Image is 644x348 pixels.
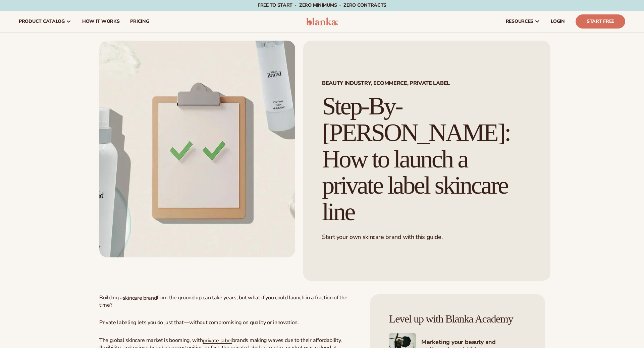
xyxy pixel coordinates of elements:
a: private label [203,337,232,344]
span: LOGIN [551,19,565,24]
span: product catalog [19,19,65,24]
a: pricing [125,11,154,32]
span: resources [506,19,533,24]
img: logo [306,17,338,26]
span: Start your own skincare brand with this guide. [322,233,442,241]
a: resources [500,11,545,32]
img: Step-By-Step Guide: How to launch a private label skincare line [99,41,295,257]
span: Free to start · ZERO minimums · ZERO contracts [258,2,386,8]
span: pricing [130,19,149,24]
span: How It Works [82,19,120,24]
a: How It Works [77,11,125,32]
span: Building a [99,294,123,301]
a: LOGIN [545,11,570,32]
span: Private labeling lets you do just that—without compromising on quality or innovation. [99,319,299,326]
span: from the ground up can take years, but what if you could launch in a fraction of the time? [99,294,347,309]
h4: Level up with Blanka Academy [389,313,526,325]
a: skincare brand [123,294,157,302]
span: The global skincare market is booming, with [99,337,203,344]
span: Beauty Industry, Ecommerce, Private Label [322,81,532,86]
a: Start Free [576,14,625,29]
h1: Step-By-[PERSON_NAME]: How to launch a private label skincare line [322,93,532,225]
a: product catalog [13,11,77,32]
